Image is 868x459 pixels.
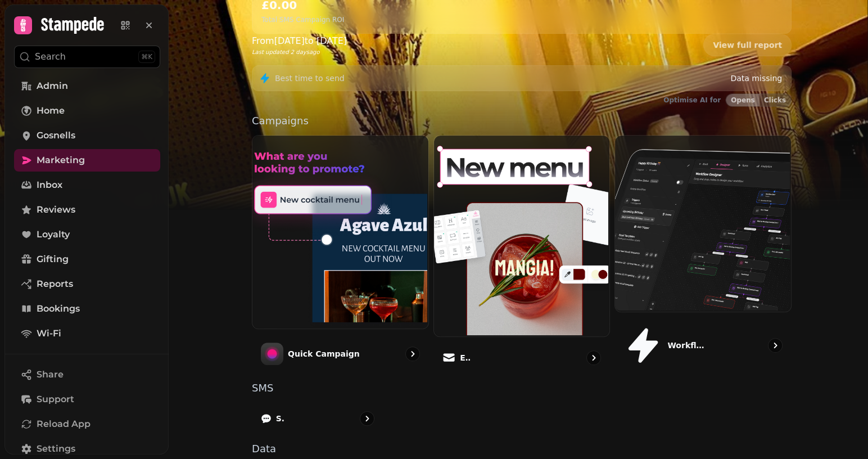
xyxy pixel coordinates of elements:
[252,402,383,435] a: SMS
[14,413,160,435] button: Reload App
[252,444,792,454] p: Data
[14,199,160,221] a: Reviews
[138,51,155,63] div: ⌘K
[14,223,160,246] a: Loyalty
[433,134,609,335] img: Email
[37,129,75,142] span: Gosnells
[407,348,418,359] svg: go to
[37,104,65,118] span: Home
[252,135,429,374] a: Quick CampaignQuick Campaign
[663,96,721,105] p: Optimise AI for
[288,348,360,359] p: Quick Campaign
[14,149,160,172] a: Marketing
[614,134,790,310] img: Workflows (beta)
[37,327,61,340] span: Wi-Fi
[37,368,64,381] span: Share
[261,15,344,24] p: Total SMS Campaign ROI
[252,34,347,48] p: From [DATE] to [DATE]
[37,442,75,456] span: Settings
[252,383,792,393] p: SMS
[588,352,599,363] svg: go to
[37,393,74,406] span: Support
[14,248,160,271] a: Gifting
[14,100,160,122] a: Home
[37,417,91,431] span: Reload App
[759,94,791,106] button: Clicks
[14,75,160,97] a: Admin
[433,135,611,374] a: EmailEmail
[614,135,792,374] a: Workflows (beta)Workflows (beta)
[37,154,85,167] span: Marketing
[731,97,755,103] span: Opens
[252,48,347,56] p: Last updated 2 days ago
[14,363,160,386] button: Share
[14,46,160,68] button: Search⌘K
[276,413,284,424] p: SMS
[14,124,160,147] a: Gosnells
[37,178,62,192] span: Inbox
[14,322,160,345] a: Wi-Fi
[726,94,759,106] button: Opens
[667,340,704,351] p: Workflows (beta)
[37,228,70,241] span: Loyalty
[252,116,792,126] p: Campaigns
[14,273,160,295] a: Reports
[14,388,160,411] button: Support
[37,253,69,266] span: Gifting
[361,413,373,424] svg: go to
[770,340,781,351] svg: go to
[703,34,792,56] a: View full report
[764,97,786,103] span: Clicks
[460,352,471,363] p: Email
[14,298,160,320] a: Bookings
[14,174,160,196] a: Inbox
[37,79,68,93] span: Admin
[37,277,73,291] span: Reports
[730,73,782,84] p: Data missing
[275,73,345,84] p: Best time to send
[251,134,427,327] img: Quick Campaign
[35,50,66,64] p: Search
[37,203,75,217] span: Reviews
[37,302,80,316] span: Bookings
